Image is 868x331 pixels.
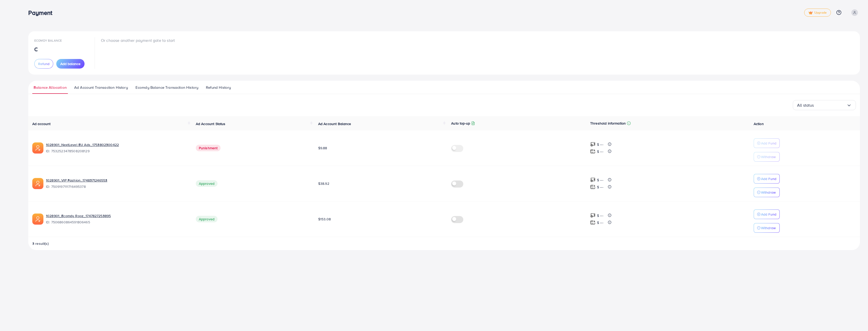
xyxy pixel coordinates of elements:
[754,138,780,148] button: Add Fund
[814,101,847,109] input: Search for option
[46,213,188,225] div: <span class='underline'>1028901_Ecomdy Rooz_1747827253895</span></br>7506860864591806465
[590,142,595,147] img: top-up amount
[597,177,603,183] p: $ ---
[196,180,218,187] span: Approved
[46,148,188,154] span: ID: 7532523478508208129
[318,121,351,126] span: Ad Account Balance
[597,141,603,147] p: $ ---
[754,121,764,126] span: Action
[761,154,776,160] p: Withdraw
[597,213,603,219] p: $ ---
[761,140,776,146] p: Add Fund
[754,174,780,184] button: Add Fund
[590,149,595,154] img: top-up amount
[46,178,188,183] a: 1028901_VIP Fashion_1748371246553
[754,188,780,197] button: Withdraw
[196,216,218,222] span: Approved
[590,220,595,225] img: top-up amount
[38,61,49,66] span: Refund
[196,121,226,126] span: Ad Account Status
[34,85,67,90] span: Balance Allocation
[754,209,780,219] button: Add Fund
[34,59,53,69] button: Refund
[46,142,188,154] div: <span class='underline'>1028901_NextLevel EU Ads_1753802300422</span></br>7532523478508208129
[754,152,780,162] button: Withdraw
[206,85,231,90] span: Refund History
[32,178,43,189] img: ic-ads-acc.e4c84228.svg
[32,214,43,225] img: ic-ads-acc.e4c84228.svg
[46,142,188,147] a: 1028901_NextLevel EU Ads_1753802300422
[46,184,188,189] span: ID: 7509197111716495378
[451,120,470,126] p: Auto top-up
[46,178,188,189] div: <span class='underline'>1028901_VIP Fashion_1748371246553</span></br>7509197111716495378
[32,241,49,246] span: 3 result(s)
[793,100,856,110] div: Search for option
[590,184,595,190] img: top-up amount
[60,61,80,66] span: Add balance
[808,11,813,15] img: tick
[590,177,595,183] img: top-up amount
[597,220,603,226] p: $ ---
[761,176,776,182] p: Add Fund
[590,120,626,126] p: Threshold information
[46,220,188,225] span: ID: 7506860864591806465
[761,211,776,217] p: Add Fund
[761,225,776,231] p: Withdraw
[34,38,62,43] span: Ecomdy Balance
[318,145,327,151] span: $9.88
[797,101,814,109] span: All status
[56,59,85,69] button: Add balance
[597,184,603,190] p: $ ---
[46,213,188,218] a: 1028901_Ecomdy Rooz_1747827253895
[804,9,831,17] a: tickUpgrade
[74,85,128,90] span: Ad Account Transaction History
[761,189,776,195] p: Withdraw
[590,213,595,218] img: top-up amount
[28,9,56,16] h3: Payment
[808,11,827,15] span: Upgrade
[32,121,51,126] span: Ad account
[196,145,221,151] span: Punishment
[318,217,331,222] span: $153.08
[101,37,175,43] p: Or choose another payment gate to start
[754,223,780,233] button: Withdraw
[318,181,329,186] span: $38.92
[32,142,43,154] img: ic-ads-acc.e4c84228.svg
[135,85,198,90] span: Ecomdy Balance Transaction History
[597,148,603,155] p: $ ---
